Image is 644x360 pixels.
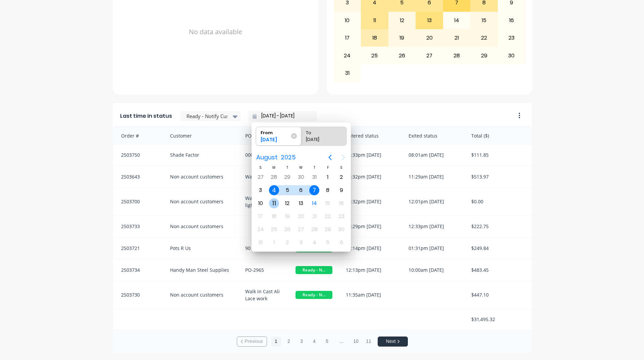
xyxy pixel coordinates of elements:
[282,172,292,182] div: Tuesday, July 29, 2025
[303,136,337,146] div: [DATE]
[296,185,306,195] div: Wednesday, August 6, 2025
[402,216,465,237] div: 12:33pm [DATE]
[281,165,294,170] div: T
[258,136,292,146] div: [DATE]
[323,224,333,235] div: Friday, August 29, 2025
[323,172,333,182] div: Friday, August 1, 2025
[465,188,532,215] div: $0.00
[336,211,346,221] div: Saturday, August 23, 2025
[120,112,172,120] span: Last time in status
[269,198,279,208] div: Monday, August 11, 2025
[443,47,470,64] div: 28
[269,185,279,195] div: Monday, August 4, 2025
[339,127,402,145] div: Entered status
[257,111,314,121] input: Filter by date
[113,127,163,145] div: Order #
[339,216,402,237] div: 12:29pm [DATE]
[296,238,306,248] div: Wednesday, September 3, 2025
[256,224,266,235] div: Sunday, August 24, 2025
[282,198,292,208] div: Tuesday, August 12, 2025
[334,30,361,46] div: 17
[465,144,532,166] div: $111.85
[309,172,319,182] div: Thursday, July 31, 2025
[361,12,388,29] div: 11
[238,127,289,145] div: PO #
[238,259,289,281] div: PO-2965
[282,211,292,221] div: Tuesday, August 19, 2025
[113,259,163,281] div: 2503734
[113,238,163,259] div: 2503721
[256,211,266,221] div: Sunday, August 17, 2025
[113,144,163,166] div: 2503750
[336,172,346,182] div: Saturday, August 2, 2025
[351,337,361,347] button: 10
[465,238,532,259] div: $249.84
[378,337,408,347] button: Next
[339,188,402,215] div: 02:32pm [DATE]
[284,337,294,347] button: 2
[309,185,319,195] div: Thursday, August 7, 2025
[238,144,289,166] div: 00018669
[267,165,281,170] div: M
[334,47,361,64] div: 24
[269,238,279,248] div: Monday, September 1, 2025
[163,238,239,259] div: Pots R Us
[309,211,319,221] div: Thursday, August 21, 2025
[296,211,306,221] div: Wednesday, August 20, 2025
[498,30,525,46] div: 23
[402,238,465,259] div: 01:31pm [DATE]
[389,12,416,29] div: 12
[416,47,443,64] div: 27
[163,127,239,145] div: Customer
[334,165,348,170] div: S
[238,188,289,215] div: Walk in Stage lights
[323,238,333,248] div: Friday, September 5, 2025
[334,65,361,82] div: 31
[321,165,334,170] div: F
[339,281,402,309] div: 11:35am [DATE]
[339,259,402,281] div: 12:13pm [DATE]
[309,198,319,208] div: Today, Thursday, August 14, 2025
[364,337,374,347] button: 11
[402,259,465,281] div: 10:00am [DATE]
[336,238,346,248] div: Saturday, September 6, 2025
[256,185,266,195] div: Sunday, August 3, 2025
[256,172,266,182] div: Sunday, July 27, 2025
[402,144,465,166] div: 08:01am [DATE]
[309,238,319,248] div: Thursday, September 4, 2025
[296,291,332,299] span: Ready - N...
[238,281,289,309] div: Walk in Cast Ali Lace work
[294,165,308,170] div: W
[323,185,333,195] div: Friday, August 8, 2025
[113,188,163,215] div: 2503700
[256,238,266,248] div: Sunday, August 31, 2025
[465,309,532,329] div: $31,495.32
[258,127,292,136] div: From
[323,151,337,164] button: Previous page
[323,198,333,208] div: Friday, August 15, 2025
[163,281,239,309] div: Non account customers
[269,224,279,235] div: Monday, August 25, 2025
[465,259,532,281] div: $483.45
[282,224,292,235] div: Tuesday, August 26, 2025
[163,144,239,166] div: Shade Factor
[498,12,525,29] div: 16
[163,166,239,188] div: Non account customers
[389,47,416,64] div: 26
[238,238,289,259] div: 90
[296,224,306,235] div: Wednesday, August 27, 2025
[237,337,267,347] button: Previous
[337,151,350,164] button: Next page
[335,335,348,348] span: ...
[402,188,465,215] div: 12:01pm [DATE]
[113,166,163,188] div: 2503643
[282,185,292,195] div: Tuesday, August 5, 2025
[113,281,163,309] div: 2503730
[238,166,289,188] div: Walk in
[255,151,279,163] span: August
[336,198,346,208] div: Saturday, August 16, 2025
[336,224,346,235] div: Saturday, August 30, 2025
[323,211,333,221] div: Friday, August 22, 2025
[498,47,525,64] div: 30
[471,12,497,29] div: 15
